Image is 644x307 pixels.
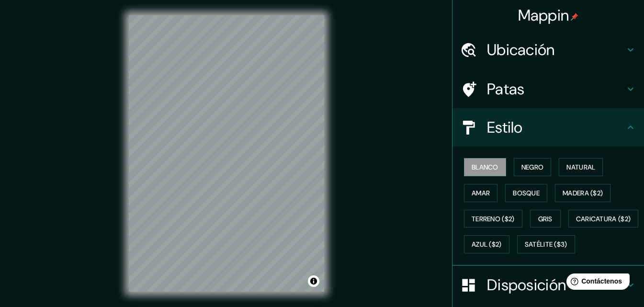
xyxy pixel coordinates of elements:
button: Amar [464,184,497,202]
button: Natural [559,158,603,176]
font: Negro [521,163,544,171]
font: Bosque [513,189,540,197]
font: Disposición [487,275,566,295]
font: Caricatura ($2) [576,215,631,223]
font: Terreno ($2) [472,215,515,223]
img: pin-icon.png [571,13,578,21]
font: Patas [487,79,525,99]
button: Madera ($2) [555,184,610,202]
button: Activar o desactivar atribución [308,275,319,287]
font: Mappin [518,5,569,25]
button: Terreno ($2) [464,210,522,228]
font: Satélite ($3) [525,240,567,249]
font: Azul ($2) [472,240,502,249]
button: Satélite ($3) [517,235,575,253]
button: Blanco [464,158,506,176]
div: Estilo [452,108,644,147]
iframe: Lanzador de widgets de ayuda [559,270,633,296]
font: Gris [538,215,553,223]
canvas: Mapa [129,15,324,292]
button: Azul ($2) [464,235,509,253]
button: Caricatura ($2) [568,210,639,228]
button: Negro [514,158,552,176]
button: Bosque [505,184,547,202]
div: Ubicación [452,31,644,69]
div: Patas [452,70,644,108]
font: Amar [472,189,490,197]
button: Gris [530,210,561,228]
font: Ubicación [487,40,555,60]
font: Estilo [487,117,523,137]
div: Disposición [452,266,644,304]
font: Natural [566,163,595,171]
font: Blanco [472,163,498,171]
font: Madera ($2) [563,189,603,197]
